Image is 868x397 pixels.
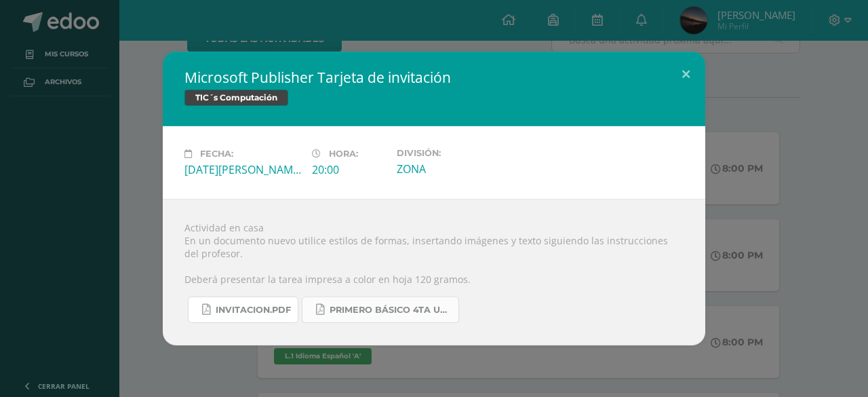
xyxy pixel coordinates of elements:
div: Actividad en casa En un documento nuevo utilice estilos de formas, insertando imágenes y texto si... [163,199,705,345]
span: PRIMERO BÁSICO 4TA UNIDAD..pdf [330,305,452,316]
h2: Microsoft Publisher Tarjeta de invitación [184,68,684,87]
div: 20:00 [312,162,386,177]
span: TIC´s Computación [184,90,288,106]
span: Fecha: [200,149,233,159]
div: ZONA [397,162,513,176]
div: [DATE][PERSON_NAME] [184,162,301,177]
a: PRIMERO BÁSICO 4TA UNIDAD..pdf [302,297,459,323]
a: INVITACION.pdf [188,297,298,323]
button: Close (Esc) [667,52,705,98]
span: INVITACION.pdf [216,305,291,316]
span: Hora: [329,149,358,159]
label: División: [397,148,513,158]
